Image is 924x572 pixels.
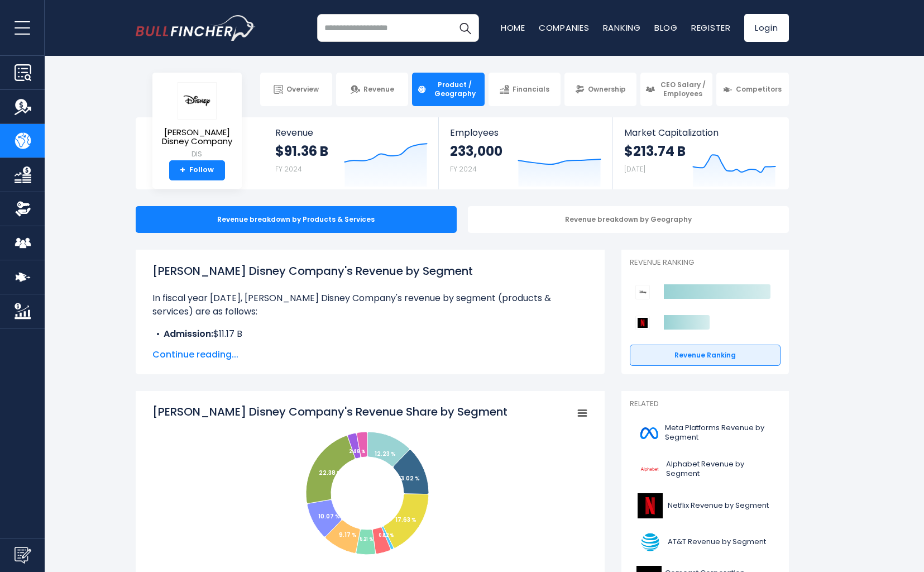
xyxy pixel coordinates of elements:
[630,527,781,557] a: AT&T Revenue by Segment
[716,73,788,106] a: Competitors
[264,117,439,189] a: Revenue $91.36 B FY 2024
[395,516,416,524] tspan: 17.63 %
[379,532,394,538] tspan: 0.82 %
[450,127,601,138] span: Employees
[668,537,766,547] span: AT&T Revenue by Segment
[169,160,225,180] a: +Follow
[319,469,342,477] tspan: 22.38 %
[412,73,484,106] a: Product / Geography
[339,531,357,539] tspan: 9.17 %
[624,164,645,174] small: [DATE]
[152,404,508,420] tspan: [PERSON_NAME] Disney Company's Revenue Share by Segment
[152,292,588,318] p: In fiscal year [DATE], [PERSON_NAME] Disney Company's revenue by segment (products & services) ar...
[164,327,213,340] b: Admission:
[286,85,319,94] span: Overview
[635,285,650,299] img: Walt Disney Company competitors logo
[603,22,641,34] a: Ranking
[136,15,256,41] img: bullfincher logo
[468,206,789,233] div: Revenue breakdown by Geography
[691,22,731,34] a: Register
[513,85,549,94] span: Financials
[624,127,776,138] span: Market Capitalization
[152,327,588,341] li: $11.17 B
[630,490,781,521] a: Netflix Revenue by Segment
[439,117,612,189] a: Employees 233,000 FY 2024
[180,165,185,175] strong: +
[624,142,686,160] strong: $213.74 B
[161,128,233,146] span: [PERSON_NAME] Disney Company
[564,73,636,106] a: Ownership
[630,345,781,366] a: Revenue Ranking
[336,73,408,106] a: Revenue
[636,457,663,482] img: GOOGL logo
[15,201,31,217] img: Ownership
[489,73,561,106] a: Financials
[136,15,256,41] a: Go to homepage
[630,258,781,268] p: Revenue Ranking
[613,117,787,189] a: Market Capitalization $213.74 B [DATE]
[636,421,662,446] img: META logo
[399,474,420,483] tspan: 13.02 %
[152,348,588,361] span: Continue reading...
[136,206,457,233] div: Revenue breakdown by Products & Services
[636,530,664,555] img: T logo
[161,149,233,159] small: DIS
[665,423,774,442] span: Meta Platforms Revenue by Segment
[375,450,396,458] tspan: 12.23 %
[275,142,328,160] strong: $91.36 B
[640,73,712,106] a: CEO Salary / Employees
[539,22,590,34] a: Companies
[654,22,678,34] a: Blog
[501,22,525,34] a: Home
[275,164,302,174] small: FY 2024
[658,80,707,98] span: CEO Salary / Employees
[360,536,373,542] tspan: 5.21 %
[451,14,479,42] button: Search
[161,82,233,160] a: [PERSON_NAME] Disney Company DIS
[630,399,781,409] p: Related
[363,85,394,94] span: Revenue
[635,316,650,330] img: Netflix competitors logo
[275,127,428,138] span: Revenue
[260,73,332,106] a: Overview
[666,460,774,479] span: Alphabet Revenue by Segment
[588,85,626,94] span: Ownership
[636,493,664,518] img: NFLX logo
[736,85,782,94] span: Competitors
[450,164,477,174] small: FY 2024
[349,449,365,455] tspan: 2.48 %
[450,142,502,160] strong: 233,000
[430,80,479,98] span: Product / Geography
[152,263,588,279] h1: [PERSON_NAME] Disney Company's Revenue by Segment
[630,418,781,449] a: Meta Platforms Revenue by Segment
[744,14,789,42] a: Login
[668,501,769,511] span: Netflix Revenue by Segment
[630,454,781,485] a: Alphabet Revenue by Segment
[318,512,340,521] tspan: 10.07 %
